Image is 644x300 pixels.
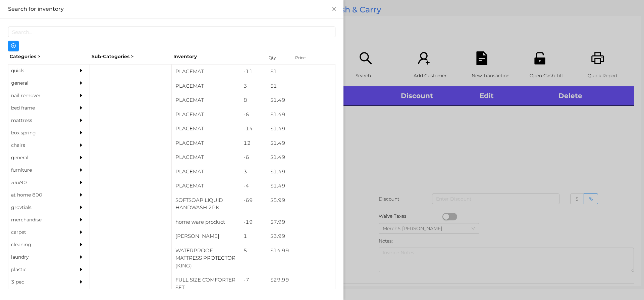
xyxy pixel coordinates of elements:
[8,114,69,127] div: mattress
[240,273,267,287] div: -7
[173,53,260,60] div: Inventory
[267,193,335,208] div: $ 5.99
[8,139,69,152] div: chairs
[8,102,69,114] div: bed frame
[267,150,335,165] div: $ 1.49
[172,273,240,295] div: FULL SIZE COMFORTER SET
[240,193,267,208] div: -69
[79,192,84,197] i: icon: caret-right
[8,65,69,77] div: quick
[8,239,69,251] div: cleaning
[267,53,287,62] div: Qty
[267,215,335,229] div: $ 7.99
[8,189,69,201] div: at home 800
[90,51,172,62] div: Sub-Categories >
[172,193,240,215] div: SOFTSOAP LIQUID HANDWASH 2PK
[172,244,240,273] div: WATERPROOF MATTRESS PROTECTOR (KING)
[79,180,84,185] i: icon: caret-right
[172,165,240,179] div: PLACEMAT
[8,41,19,51] button: icon: plus-circle
[8,276,69,288] div: 3 pec
[172,215,240,229] div: home ware product
[240,93,267,108] div: 8
[8,251,69,263] div: laundry
[8,5,335,13] div: Search for inventory
[240,165,267,179] div: 3
[8,176,69,189] div: 54x90
[172,93,240,108] div: PLACEMAT
[240,229,267,244] div: 1
[240,108,267,122] div: -6
[267,93,335,108] div: $ 1.49
[240,215,267,229] div: -19
[8,51,90,62] div: Categories >
[8,152,69,164] div: general
[267,179,335,193] div: $ 1.49
[267,122,335,136] div: $ 1.49
[267,108,335,122] div: $ 1.49
[8,263,69,276] div: plastic
[79,93,84,98] i: icon: caret-right
[240,65,267,79] div: -11
[240,150,267,165] div: -6
[267,65,335,79] div: $ 1
[172,122,240,136] div: PLACEMAT
[79,105,84,110] i: icon: caret-right
[8,127,69,139] div: box spring
[79,81,84,85] i: icon: caret-right
[172,179,240,193] div: PLACEMAT
[79,280,84,284] i: icon: caret-right
[79,130,84,135] i: icon: caret-right
[267,229,335,244] div: $ 3.99
[8,164,69,176] div: furniture
[8,201,69,214] div: grovtials
[267,244,335,258] div: $ 14.99
[172,65,240,79] div: PLACEMAT
[79,255,84,259] i: icon: caret-right
[240,136,267,151] div: 12
[240,179,267,193] div: -4
[240,79,267,93] div: 3
[79,217,84,222] i: icon: caret-right
[331,6,337,12] i: icon: close
[8,214,69,226] div: merchandise
[79,168,84,172] i: icon: caret-right
[79,155,84,160] i: icon: caret-right
[8,77,69,89] div: general
[172,150,240,165] div: PLACEMAT
[79,230,84,234] i: icon: caret-right
[79,68,84,73] i: icon: caret-right
[240,122,267,136] div: -14
[172,136,240,151] div: PLACEMAT
[267,136,335,151] div: $ 1.49
[79,242,84,247] i: icon: caret-right
[293,53,320,62] div: Price
[8,226,69,239] div: carpet
[79,205,84,210] i: icon: caret-right
[240,244,267,258] div: 5
[172,79,240,93] div: PLACEMAT
[172,229,240,244] div: [PERSON_NAME]
[172,108,240,122] div: PLACEMAT
[8,27,335,37] input: Search...
[8,89,69,102] div: nail remover
[79,267,84,272] i: icon: caret-right
[267,273,335,287] div: $ 29.99
[267,79,335,93] div: $ 1
[79,143,84,147] i: icon: caret-right
[267,165,335,179] div: $ 1.49
[79,118,84,123] i: icon: caret-right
